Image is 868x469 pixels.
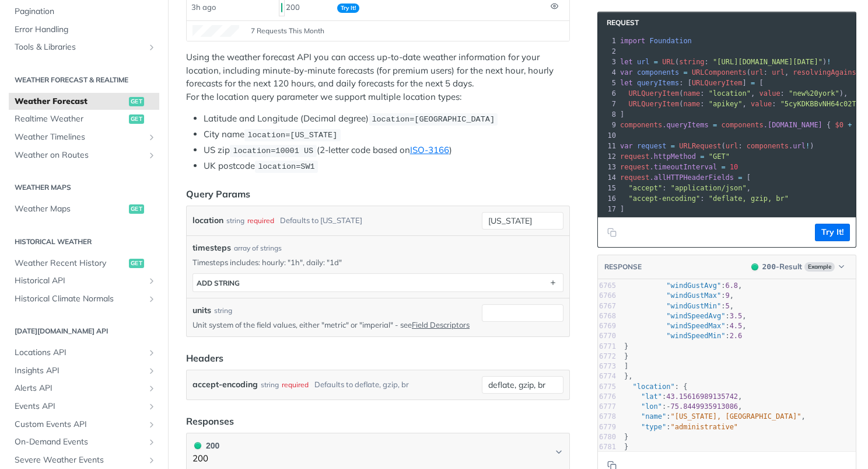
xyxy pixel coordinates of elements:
h2: Weather Maps [9,182,159,193]
div: 2 [598,46,618,57]
p: 200 [192,452,219,465]
button: Show subpages for Events API [147,402,156,411]
span: "windSpeedMin" [666,332,725,340]
span: 200 [751,263,758,270]
div: Responses [186,414,234,428]
span: url [751,68,764,77]
button: Show subpages for Severe Weather Events [147,456,156,465]
span: URLQueryItem [692,79,743,87]
span: Weather Timelines [15,131,144,143]
span: url [772,68,785,77]
span: name [683,89,700,98]
span: .allHTTPHeaderFields [650,173,734,182]
a: Tools & LibrariesShow subpages for Tools & Libraries [9,39,159,56]
span: 5 [725,302,729,310]
span: .queryItems [662,121,708,129]
button: Show subpages for Historical API [147,276,156,286]
span: location=[GEOGRAPHIC_DATA] [372,115,495,124]
h2: Historical Weather [9,237,159,247]
div: string [214,305,232,316]
button: Show subpages for Weather on Routes [147,151,156,160]
a: Field Descriptors [412,320,470,329]
span: + [848,121,852,129]
span: ! [806,142,810,150]
span: Pagination [15,6,156,18]
span: : , [624,312,747,320]
li: Latitude and Longitude (Decimal degree) [204,112,570,126]
span: $0 [835,121,843,129]
span: : [700,89,704,98]
div: 13 [598,162,618,172]
a: Realtime Weatherget [9,110,159,128]
span: : , [624,291,734,300]
span: "lon" [641,402,662,411]
span: ] [743,79,747,87]
a: Severe Weather EventsShow subpages for Severe Weather Events [9,451,159,469]
span: = [683,68,687,77]
span: 9 [725,291,729,300]
span: On-Demand Events [15,436,144,448]
span: url [637,58,650,66]
span: : , [624,402,742,411]
span: "[URL][DOMAIN_NAME][DATE]" [713,58,822,66]
div: 6775 [598,382,616,392]
div: 6778 [598,412,616,422]
span: "GET" [709,152,730,161]
span: } [624,352,628,360]
span: "windDirectionAvg" [666,272,742,280]
span: Events API [15,401,144,412]
span: "administrative" [671,423,738,431]
span: ( [675,58,679,66]
span: = [721,163,725,171]
div: 6765 [598,281,616,291]
div: 1 [598,36,618,46]
div: 5 [598,78,618,88]
span: Error Handling [15,24,156,36]
div: 17 [598,204,618,214]
span: name [683,100,700,108]
span: location=SW1 [258,162,314,171]
span: - [666,402,670,411]
span: : [705,58,709,66]
li: UK postcode [204,159,570,173]
span: components [747,142,789,150]
div: 6770 [598,331,616,341]
span: Custom Events API [15,419,144,430]
div: 6779 [598,422,616,432]
div: string [261,376,279,393]
span: request [620,173,650,182]
div: - Result [762,261,802,273]
span: , [743,100,747,108]
button: 200 200200 [192,439,563,465]
span: Request [601,18,639,27]
span: Locations API [15,347,144,359]
div: 6769 [598,321,616,331]
button: Show subpages for Historical Climate Normals [147,294,156,304]
span: ] [624,362,628,370]
button: Copy to clipboard [604,224,620,241]
span: "deflate, gzip, br" [709,194,789,203]
a: Historical Climate NormalsShow subpages for Historical Climate Normals [9,290,159,308]
a: Alerts APIShow subpages for Alerts API [9,380,159,397]
span: Weather on Routes [15,150,144,161]
span: request [620,163,650,171]
div: 3 [598,57,618,67]
span: = [713,121,717,129]
div: Headers [186,351,223,365]
span: = [751,79,755,87]
div: 8 [598,109,618,120]
div: 16 [598,193,618,204]
span: 200 [194,442,201,449]
div: 6780 [598,432,616,442]
p: Timesteps includes: hourly: "1h", daily: "1d" [192,257,563,267]
span: Example [804,262,835,272]
button: Show subpages for Insights API [147,366,156,376]
a: Weather Mapsget [9,200,159,218]
span: }, [624,372,633,380]
span: "application/json" [671,184,747,192]
button: Try It! [815,224,850,241]
a: Historical APIShow subpages for Historical API [9,272,159,290]
span: "location" [709,89,751,98]
span: string [679,58,704,66]
h2: [DATE][DOMAIN_NAME] API [9,326,159,336]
